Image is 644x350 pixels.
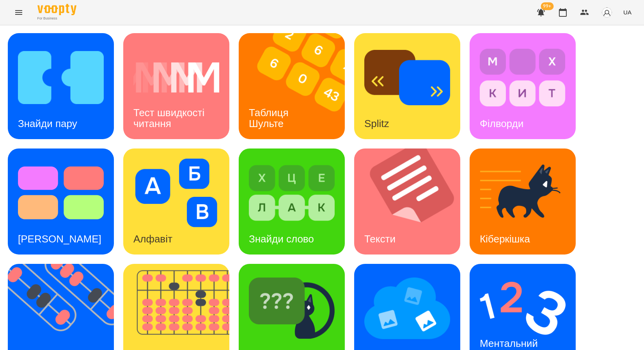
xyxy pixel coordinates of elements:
h3: Філворди [480,118,523,129]
a: Тест швидкості читанняТест швидкості читання [123,33,229,139]
button: Menu [9,3,28,22]
img: Філворди [480,43,566,112]
img: Splitz [364,43,450,112]
span: For Business [37,16,76,21]
a: ФілвордиФілворди [470,33,576,139]
a: SplitzSplitz [354,33,460,139]
h3: Splitz [364,118,389,129]
img: Тест швидкості читання [133,43,219,112]
h3: Таблиця Шульте [249,107,291,129]
img: Кіберкішка [480,159,566,227]
img: Тексти [354,148,470,255]
span: 99+ [541,2,554,10]
img: Знайди пару [18,43,104,112]
h3: Тест швидкості читання [133,107,207,129]
span: UA [623,8,632,16]
img: Мнемотехніка [364,274,450,343]
img: Voopty Logo [37,4,76,15]
img: Таблиця Шульте [239,33,355,139]
h3: Алфавіт [133,233,172,245]
h3: Тексти [364,233,396,245]
h3: Знайди пару [18,118,77,129]
img: avatar_s.png [601,7,612,18]
a: Таблиця ШультеТаблиця Шульте [239,33,345,139]
img: Ментальний рахунок [480,274,566,343]
a: Тест Струпа[PERSON_NAME] [8,148,114,255]
img: Знайди Кіберкішку [249,274,335,343]
h3: [PERSON_NAME] [18,233,101,245]
img: Знайди слово [249,159,335,227]
a: Знайди словоЗнайди слово [239,148,345,255]
img: Алфавіт [133,159,219,227]
h3: Знайди слово [249,233,314,245]
button: UA [620,5,635,19]
img: Тест Струпа [18,159,104,227]
a: КіберкішкаКіберкішка [470,148,576,255]
a: АлфавітАлфавіт [123,148,229,255]
h3: Кіберкішка [480,233,530,245]
a: ТекстиТексти [354,148,460,255]
a: Знайди паруЗнайди пару [8,33,114,139]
